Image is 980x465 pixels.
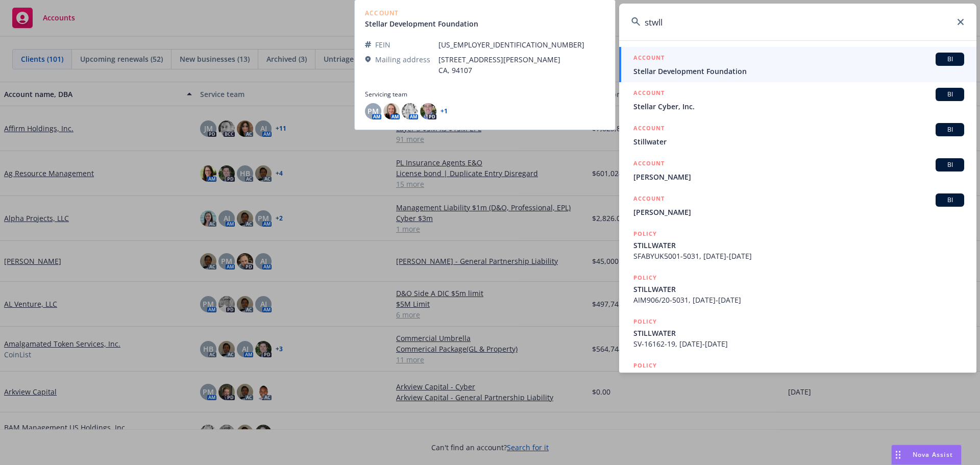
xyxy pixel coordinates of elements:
a: ACCOUNTBIStellar Cyber, Inc. [619,82,976,117]
span: BI [940,90,960,99]
a: POLICYSTILLWATERAIM906/20-5031, [DATE]-[DATE] [619,267,976,311]
span: STILLWATER [633,240,964,251]
div: Drag to move [892,445,904,464]
h5: POLICY [633,273,657,283]
h5: POLICY [633,229,657,239]
span: STILLWATER [633,328,964,338]
span: SFABYUK5001-5031, [DATE]-[DATE] [633,251,964,261]
a: POLICYSTILLWATERSFABYUK5001-5031, [DATE]-[DATE] [619,223,976,267]
span: Stellar Development Foundation [633,66,964,77]
span: BI [940,195,960,205]
a: ACCOUNTBIStellar Development Foundation [619,47,976,82]
span: BI [940,160,960,169]
a: POLICYSTILLWATERSV-16162-19, [DATE]-[DATE] [619,311,976,355]
a: POLICYSTILLWATER [619,355,976,399]
a: ACCOUNTBI[PERSON_NAME] [619,153,976,188]
input: Search... [619,4,976,40]
a: ACCOUNTBI[PERSON_NAME] [619,188,976,223]
span: STILLWATER [633,284,964,295]
h5: ACCOUNT [633,158,665,170]
span: Nova Assist [913,450,953,459]
span: BI [940,55,960,64]
button: Nova Assist [891,445,962,465]
h5: ACCOUNT [633,123,665,135]
span: Stillwater [633,136,964,147]
h5: ACCOUNT [633,193,665,206]
h5: ACCOUNT [633,53,665,65]
span: AIM906/20-5031, [DATE]-[DATE] [633,295,964,305]
span: SV-16162-19, [DATE]-[DATE] [633,338,964,349]
span: Stellar Cyber, Inc. [633,101,964,112]
h5: POLICY [633,316,657,327]
a: ACCOUNTBIStillwater [619,117,976,153]
span: [PERSON_NAME] [633,172,964,182]
span: [PERSON_NAME] [633,207,964,217]
span: STILLWATER [633,372,964,382]
span: BI [940,125,960,134]
h5: POLICY [633,360,657,371]
h5: ACCOUNT [633,88,665,100]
